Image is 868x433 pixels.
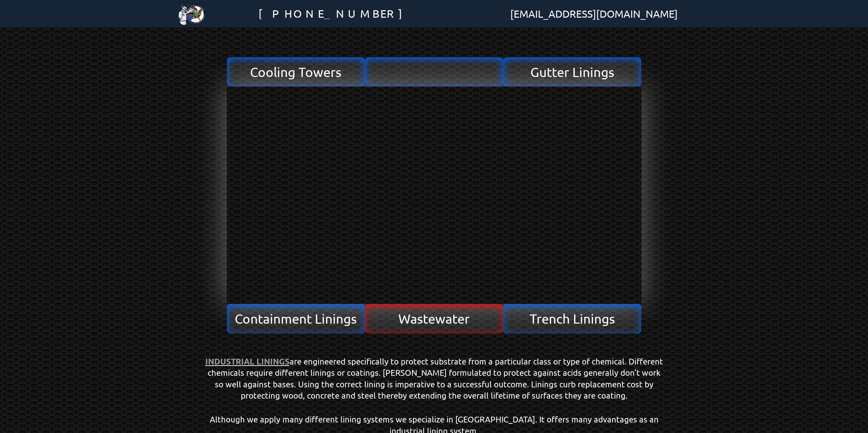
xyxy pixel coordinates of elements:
[259,8,414,19] span: [PHONE_NUMBER]
[259,8,468,19] a: [PHONE_NUMBER]
[510,6,678,21] span: [EMAIL_ADDRESS][DOMAIN_NAME]
[530,312,615,325] span: Trench Linings
[235,312,357,325] span: Containment Linings
[530,65,614,78] span: Gutter Linings
[204,356,664,401] p: are engineered specifically to protect substrate from a particular class or type of chemical. Dif...
[250,65,341,78] span: Cooling Towers
[365,304,503,333] a: Wastewater
[398,312,470,325] span: Wastewater
[227,304,365,333] a: Containment Linings
[227,57,365,87] a: Cooling Towers
[503,304,641,333] a: Trench Linings
[205,356,290,367] strong: INDUSTRIAL LININGS
[503,57,641,87] a: Gutter Linings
